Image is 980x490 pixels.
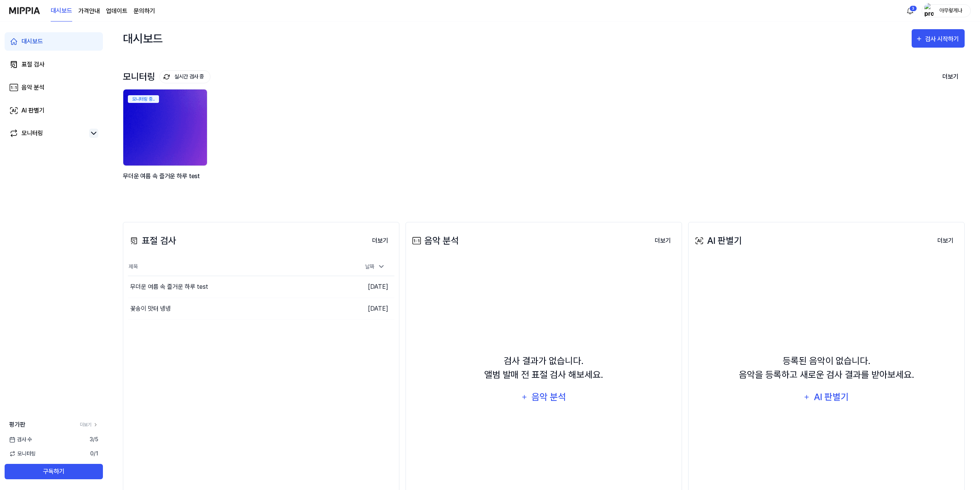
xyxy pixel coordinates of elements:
span: 0 / 1 [90,450,98,458]
img: monitoring Icon [164,74,170,80]
a: 음악 분석 [5,78,103,97]
div: 대시보드 [123,29,163,48]
div: 3 [909,5,917,12]
button: 더보기 [936,69,965,85]
div: 음악 분석 [530,390,567,404]
div: 무더운 여름 속 즐거운 하루 test [130,282,208,291]
div: 날짜 [362,260,388,273]
a: 더보기 [80,421,98,428]
div: 검사 결과가 없습니다. 앨범 발매 전 표절 검사 해보세요. [484,354,603,382]
img: backgroundIamge [119,86,211,169]
button: 알림3 [904,5,916,17]
button: 음악 분석 [516,388,571,406]
button: 더보기 [366,233,394,248]
button: 더보기 [931,233,960,248]
a: 문의하기 [134,7,155,16]
a: AI 판별기 [5,101,103,120]
a: 모니터링 [9,129,86,138]
a: 대시보드 [5,32,103,51]
div: 모니터링 중.. [128,95,159,103]
button: 더보기 [649,233,677,248]
div: 대시보드 [22,37,43,46]
span: 모니터링 [9,450,36,458]
button: profile아무렇게나 [922,4,971,17]
div: 모니터링 [123,70,210,83]
div: 꽃송이 맛터 넹넹 [130,304,171,313]
button: 검사 시작하기 [912,29,965,48]
span: 검사 수 [9,435,32,444]
div: 표절 검사 [22,60,45,69]
td: [DATE] [328,298,395,320]
button: AI 판별기 [798,388,854,406]
span: 평가판 [9,420,25,429]
div: 검사 시작하기 [925,34,961,44]
div: AI 판별기 [22,106,45,115]
a: 가격안내 [78,7,100,16]
a: 모니터링 중..backgroundIamge무더운 여름 속 즐거운 하루 test [123,89,209,199]
div: 아무렇게나 [936,6,966,15]
div: AI 판별기 [813,390,850,404]
div: 음악 분석 [411,234,459,248]
td: [DATE] [328,276,395,298]
div: 등록된 음악이 없습니다. 음악을 등록하고 새로운 검사 결과를 받아보세요. [739,354,914,382]
div: 무더운 여름 속 즐거운 하루 test [123,171,209,191]
a: 표절 검사 [5,55,103,74]
img: 알림 [906,6,915,15]
a: 대시보드 [51,0,72,22]
div: AI 판별기 [693,234,742,248]
img: profile [924,3,934,18]
div: 표절 검사 [128,234,176,248]
span: 3 / 5 [89,435,98,444]
th: 제목 [128,258,328,276]
button: 실시간 검사 중 [159,70,210,83]
div: 모니터링 [22,129,43,138]
div: 음악 분석 [22,83,45,92]
button: 구독하기 [5,464,103,479]
a: 업데이트 [106,7,127,16]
